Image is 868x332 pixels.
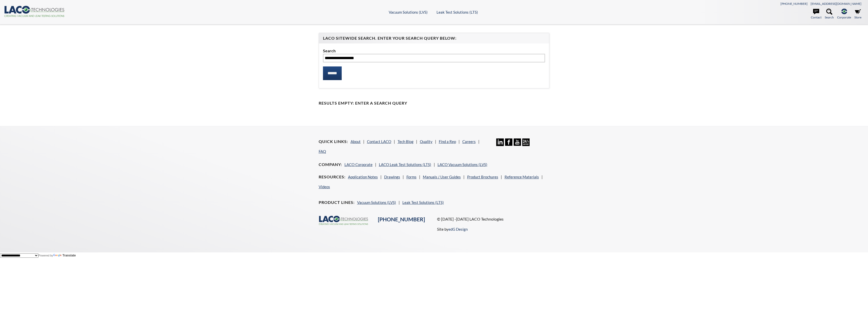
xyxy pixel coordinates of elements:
a: [PHONE_NUMBER] [378,216,425,223]
p: © [DATE] -[DATE] LACO Technologies [437,216,549,222]
a: Leak Test Solutions (LTS) [437,10,478,14]
a: Videos [319,184,330,189]
h4: Quick Links [319,139,348,144]
a: Forms [406,175,417,179]
h4: Company [319,162,342,167]
a: Tech Blog [398,139,414,144]
h4: Resources [319,174,345,180]
a: Careers [462,139,476,144]
p: Site by [437,226,468,232]
a: Store [854,9,861,20]
a: Translate [53,254,76,257]
a: [EMAIL_ADDRESS][DOMAIN_NAME] [811,2,861,6]
a: Reference Materials [505,175,539,179]
label: Search [323,48,545,54]
a: Product Brochures [467,175,498,179]
h4: LACO Sitewide Search. Enter your Search Query Below: [323,36,545,41]
a: Leak Test Solutions (LTS) [402,200,444,205]
a: FAQ [319,149,326,154]
a: LACO Leak Test Solutions (LTS) [379,162,431,167]
a: Drawings [384,175,400,179]
a: LACO Vacuum Solutions (LVS) [438,162,487,167]
a: Search [825,9,834,20]
a: edG Design [448,227,468,231]
span: Corporate [837,15,851,20]
a: About [351,139,361,144]
a: 24/7 Support [522,142,530,147]
a: Manuals / User Guides [423,175,461,179]
a: [PHONE_NUMBER] [780,2,808,6]
a: Quality [420,139,432,144]
h4: Results Empty: Enter a Search Query [319,101,550,106]
a: Find a Rep [439,139,456,144]
a: Vacuum Solutions (LVS) [357,200,396,205]
a: Vacuum Solutions (LVS) [389,10,428,14]
a: LACO Corporate [344,162,373,167]
a: Contact LACO [367,139,391,144]
img: Google Translate [53,254,62,257]
a: Application Notes [348,175,378,179]
img: 24/7 Support Icon [522,138,530,146]
h4: Product Lines [319,200,355,205]
a: Contact [811,9,821,20]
